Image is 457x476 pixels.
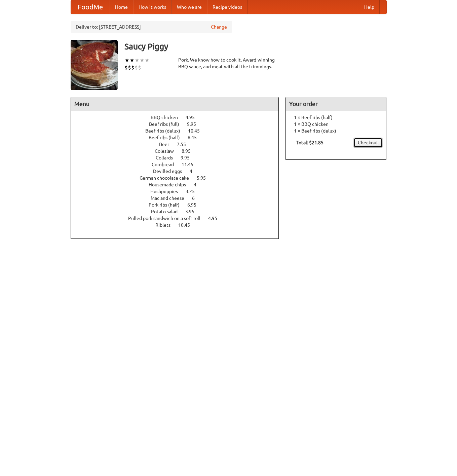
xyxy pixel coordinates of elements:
[296,140,323,145] b: Total: $21.85
[152,162,206,167] a: Cornbread 11.45
[151,195,191,201] span: Mac and cheese
[289,127,383,134] li: 1 × Beef ribs (delux)
[140,57,145,64] li: ★
[124,40,387,53] h3: Saucy Piggy
[124,64,128,71] li: $
[289,114,383,121] li: 1 × Beef ribs (half)
[152,162,181,167] span: Cornbread
[156,155,180,160] span: Collards
[155,148,181,154] span: Coleslaw
[133,0,172,14] a: How it works
[155,222,202,228] a: Riblets 10.45
[178,57,279,70] div: Pork. We know how to cook it. Award-winning BBQ sauce, and meat with all the trimmings.
[149,135,209,140] a: Beef ribs (half) 6.45
[131,64,135,71] li: $
[145,128,212,134] a: Beef ribs (delux) 10.45
[110,0,133,14] a: Home
[188,135,203,140] span: 6.45
[181,155,196,160] span: 9.95
[151,115,207,120] a: BBQ chicken 4.95
[128,216,230,221] a: Pulled pork sandwich on a soft roll 4.95
[71,40,118,90] img: angular.jpg
[71,21,232,33] div: Deliver to: [STREET_ADDRESS]
[124,57,129,64] li: ★
[150,189,185,194] span: Hushpuppies
[129,57,135,64] li: ★
[353,138,383,148] a: Checkout
[159,142,198,147] a: Beer 7.55
[289,121,383,127] li: 1 × BBQ chicken
[153,169,205,174] a: Devilled eggs 4
[192,195,201,201] span: 6
[178,222,197,228] span: 10.45
[151,209,207,214] a: Potato salad 3.95
[145,128,187,134] span: Beef ribs (delux)
[156,155,202,160] a: Collards 9.95
[149,182,209,187] a: Housemade chips 4
[149,135,187,140] span: Beef ribs (half)
[128,216,207,221] span: Pulled pork sandwich on a soft roll
[140,175,196,181] span: German chocolate cake
[71,97,279,111] h4: Menu
[197,175,213,181] span: 5.95
[187,202,203,208] span: 6.95
[138,64,141,71] li: $
[155,148,203,154] a: Coleslaw 8.95
[186,189,201,194] span: 3.25
[150,189,207,194] a: Hushpuppies 3.25
[207,0,247,14] a: Recipe videos
[149,121,186,127] span: Beef ribs (full)
[159,142,176,147] span: Beer
[151,195,207,201] a: Mac and cheese 6
[149,121,208,127] a: Beef ribs (full) 9.95
[194,182,203,187] span: 4
[135,57,140,64] li: ★
[71,0,110,14] a: FoodMe
[182,148,197,154] span: 8.95
[149,202,186,208] span: Pork ribs (half)
[128,64,131,71] li: $
[140,175,218,181] a: German chocolate cake 5.95
[208,216,224,221] span: 4.95
[149,182,193,187] span: Housemade chips
[359,0,380,14] a: Help
[145,57,150,64] li: ★
[182,162,200,167] span: 11.45
[177,142,193,147] span: 7.55
[155,222,177,228] span: Riblets
[151,209,184,214] span: Potato salad
[190,169,199,174] span: 4
[211,24,227,30] a: Change
[186,115,201,120] span: 4.95
[188,128,206,134] span: 10.45
[286,97,386,111] h4: Your order
[149,202,209,208] a: Pork ribs (half) 6.95
[153,169,189,174] span: Devilled eggs
[187,121,203,127] span: 9.95
[185,209,201,214] span: 3.95
[172,0,207,14] a: Who we are
[135,64,138,71] li: $
[151,115,185,120] span: BBQ chicken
